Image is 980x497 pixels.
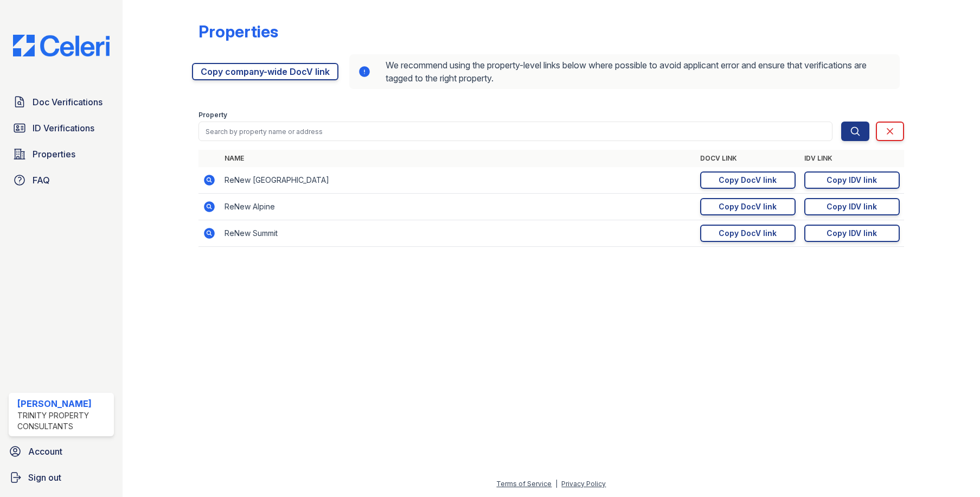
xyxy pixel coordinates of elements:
[719,201,777,212] div: Copy DocV link
[192,63,338,80] a: Copy company-wide DocV link
[198,122,832,141] input: Search by property name or address
[700,225,796,242] a: Copy DocV link
[496,480,552,488] a: Terms of Service
[561,480,606,488] a: Privacy Policy
[827,201,877,212] div: Copy IDV link
[17,397,110,410] div: [PERSON_NAME]
[804,171,900,189] a: Copy IDV link
[827,228,877,239] div: Copy IDV link
[719,228,777,239] div: Copy DocV link
[9,117,114,139] a: ID Verifications
[17,410,110,432] div: Trinity Property Consultants
[719,175,777,186] div: Copy DocV link
[33,148,75,161] span: Properties
[28,445,62,458] span: Account
[28,471,61,484] span: Sign out
[4,35,118,56] img: CE_Logo_Blue-a8612792a0a2168367f1c8372b55b34899dd931a85d93a1a3d3e32e68fde9ad4.png
[198,22,278,41] div: Properties
[198,111,227,119] label: Property
[220,167,695,194] td: ReNew [GEOGRAPHIC_DATA]
[9,169,114,191] a: FAQ
[555,480,558,488] div: |
[700,171,796,189] a: Copy DocV link
[804,198,900,215] a: Copy IDV link
[33,174,50,187] span: FAQ
[33,95,103,109] span: Doc Verifications
[9,91,114,113] a: Doc Verifications
[700,198,796,215] a: Copy DocV link
[804,225,900,242] a: Copy IDV link
[220,194,695,220] td: ReNew Alpine
[696,150,800,167] th: DocV Link
[220,220,695,247] td: ReNew Summit
[827,175,877,186] div: Copy IDV link
[33,122,94,135] span: ID Verifications
[4,467,118,488] a: Sign out
[4,441,118,462] a: Account
[349,54,899,89] div: We recommend using the property-level links below where possible to avoid applicant error and ens...
[800,150,904,167] th: IDV Link
[220,150,695,167] th: Name
[9,143,114,165] a: Properties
